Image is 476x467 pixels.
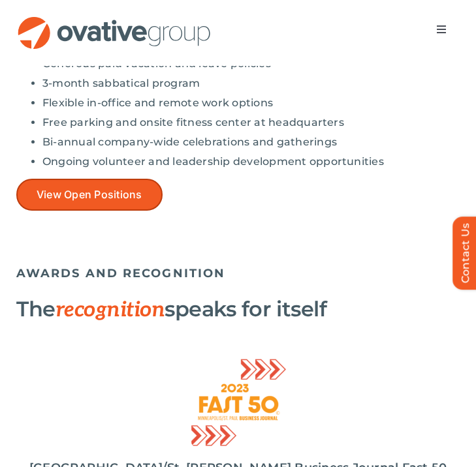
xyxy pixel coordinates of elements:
[423,16,460,42] nav: Menu
[16,15,212,27] a: OG_Full_horizontal_RGB
[16,179,163,211] a: View Open Positions
[42,155,460,168] li: Ongoing volunteer and leadership development opportunities
[16,297,460,322] h2: The speaks for itself
[42,77,460,90] li: 3-month sabbatical program
[16,266,460,280] h5: AWARDS AND RECOGNITION
[42,97,460,110] li: Flexible in-office and remote work options
[42,136,460,149] li: Bi-annual company-wide celebrations and gatherings
[56,297,165,322] span: recognition
[37,188,142,201] span: View Open Positions
[42,116,460,129] li: Free parking and onsite fitness center at headquarters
